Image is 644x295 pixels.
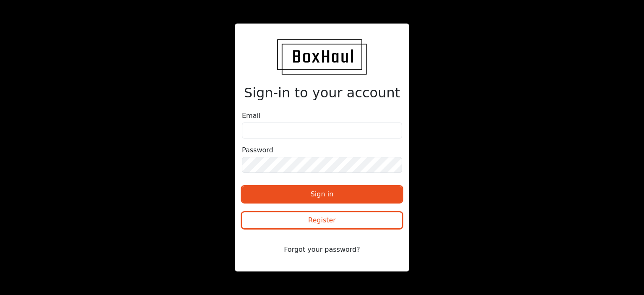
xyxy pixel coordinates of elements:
img: BoxHaul [277,39,367,75]
label: Email [242,111,260,121]
a: Register [242,218,402,226]
button: Sign in [242,186,402,202]
button: Forgot your password? [242,242,402,258]
label: Password [242,145,273,155]
a: Forgot your password? [242,245,402,253]
button: Register [242,212,402,228]
h2: Sign-in to your account [242,85,402,101]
